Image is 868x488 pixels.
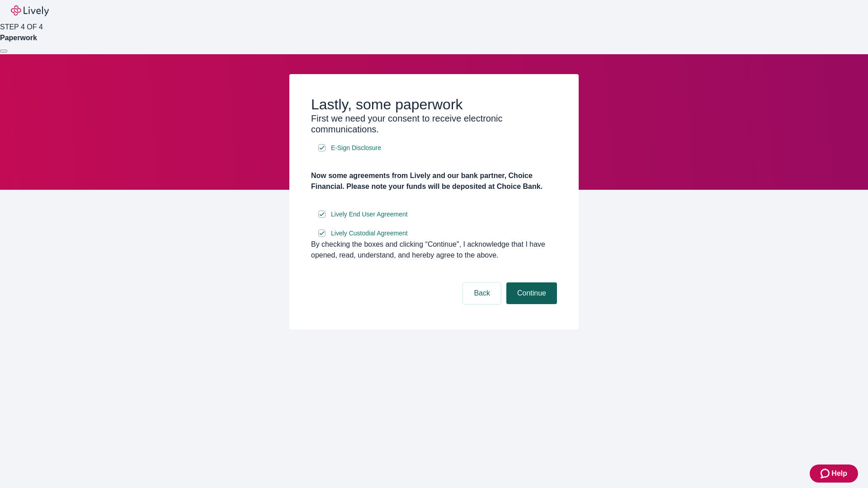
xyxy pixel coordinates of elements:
button: Continue [506,282,557,304]
span: Lively End User Agreement [331,210,408,219]
a: e-sign disclosure document [329,228,410,239]
button: Zendesk support iconHelp [810,465,858,483]
svg: Zendesk support icon [821,468,831,479]
span: E-Sign Disclosure [331,143,381,153]
div: By checking the boxes and clicking “Continue", I acknowledge that I have opened, read, understand... [311,239,557,261]
button: Back [463,282,501,304]
a: e-sign disclosure document [329,142,383,154]
h3: First we need your consent to receive electronic communications. [311,113,557,135]
h2: Lastly, some paperwork [311,96,557,113]
a: e-sign disclosure document [329,209,410,220]
img: Lively [11,5,49,16]
span: Lively Custodial Agreement [331,229,408,238]
span: Help [831,468,847,479]
h4: Now some agreements from Lively and our bank partner, Choice Financial. Please note your funds wi... [311,170,557,192]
